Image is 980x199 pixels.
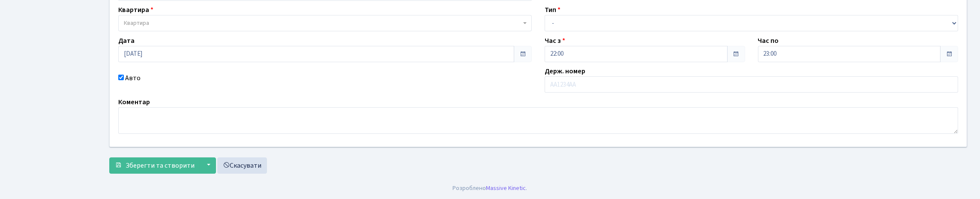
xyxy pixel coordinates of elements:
button: Зберегти та створити [109,157,200,174]
input: АА1234АА [545,76,958,93]
a: Massive Kinetic [486,184,526,193]
label: Квартира [118,5,153,15]
label: Авто [125,73,141,83]
label: Тип [545,5,560,15]
label: Коментар [118,97,150,107]
label: Час по [758,36,779,46]
a: Скасувати [217,157,267,174]
span: Квартира [124,19,149,27]
span: Зберегти та створити [126,161,195,170]
div: Розроблено . [453,184,527,193]
label: Час з [545,36,565,46]
label: Держ. номер [545,66,585,76]
label: Дата [118,36,135,46]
